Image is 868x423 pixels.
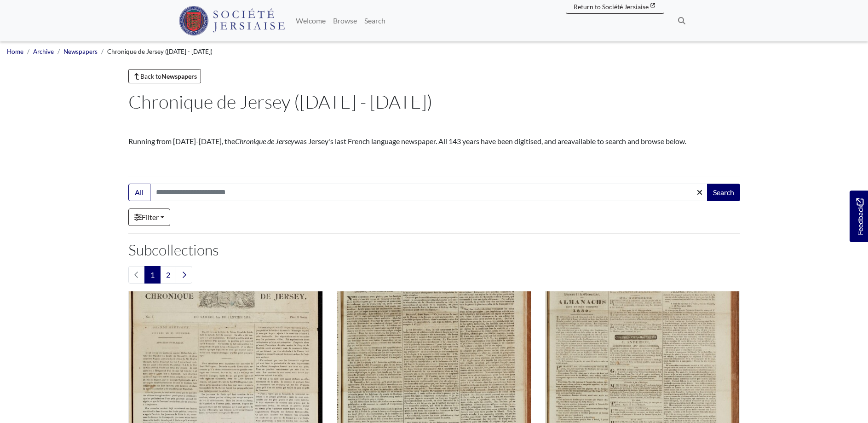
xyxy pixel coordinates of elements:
[329,12,361,30] a: Browse
[144,266,161,284] span: Goto page 1
[128,266,740,284] nav: pagination
[63,48,98,55] a: Newspapers
[128,241,740,259] h2: Subcollections
[361,12,389,30] a: Search
[574,3,649,11] span: Return to Société Jersiaise
[850,191,868,242] a: Would you like to provide feedback?
[128,266,145,284] li: Previous page
[7,48,23,55] a: Home
[150,184,708,201] input: Search this collection...
[292,12,329,30] a: Welcome
[128,209,170,226] a: Filter
[179,6,285,35] img: Société Jersiaise
[160,266,176,284] a: Goto page 2
[107,48,213,55] span: Chronique de Jersey ([DATE] - [DATE])
[33,48,54,55] a: Archive
[128,136,740,147] p: Running from [DATE]-[DATE], the was Jersey's last French language newspaper. All 143 years have b...
[235,137,294,145] em: Chronique de Jersey
[707,184,740,201] button: Search
[176,266,192,284] a: Next page
[161,72,197,80] strong: Newspapers
[128,69,201,83] a: Back toNewspapers
[128,91,740,113] h1: Chronique de Jersey ([DATE] - [DATE])
[128,184,150,201] button: All
[179,4,285,38] a: Société Jersiaise logo
[854,198,865,235] span: Feedback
